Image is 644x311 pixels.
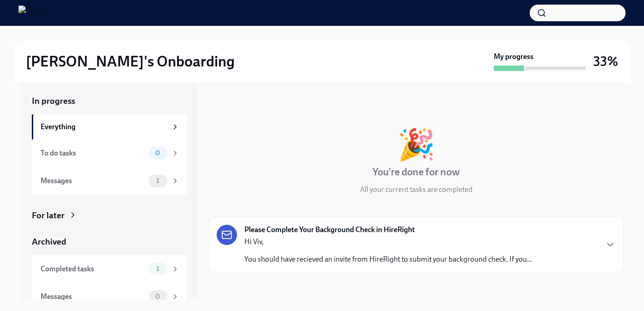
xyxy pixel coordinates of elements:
[41,148,145,158] div: To do tasks
[150,293,165,300] span: 0
[372,165,460,179] h4: You're done for now
[150,150,165,156] span: 0
[32,283,187,311] a: Messages0
[32,209,65,221] div: For later
[151,177,165,184] span: 1
[244,225,415,235] strong: Please Complete Your Background Check in HireRight
[26,52,235,71] h2: [PERSON_NAME]'s Onboarding
[494,52,533,62] strong: My progress
[360,185,473,195] p: All your current tasks are completed
[151,265,165,272] span: 1
[209,95,252,107] div: In progress
[41,264,145,274] div: Completed tasks
[32,95,187,107] a: In progress
[18,6,49,20] img: Rothy's
[397,129,435,160] div: 🎉
[32,139,187,167] a: To do tasks0
[244,254,532,264] p: You should have recieved an invite from HireRight to submit your background check. If you...
[41,176,145,186] div: Messages
[244,237,532,247] p: Hi Viv,
[32,255,187,283] a: Completed tasks1
[41,292,145,302] div: Messages
[32,209,187,221] a: For later
[32,167,187,195] a: Messages1
[32,236,187,248] a: Archived
[32,114,187,139] a: Everything
[593,53,618,70] h3: 33%
[41,122,167,132] div: Everything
